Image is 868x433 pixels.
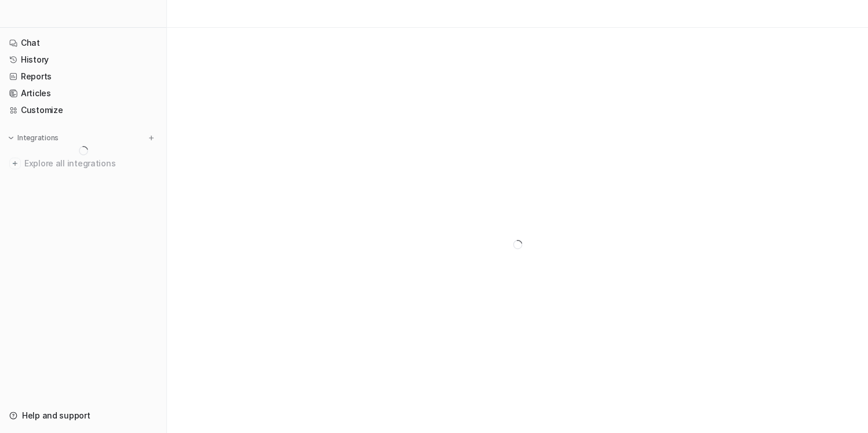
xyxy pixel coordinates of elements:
img: expand menu [7,134,15,142]
a: Articles [5,85,162,101]
button: Integrations [5,132,62,144]
a: Explore all integrations [5,155,162,172]
span: Explore all integrations [24,154,157,173]
a: Chat [5,35,162,51]
img: explore all integrations [9,158,21,169]
a: Customize [5,102,162,118]
a: Help and support [5,407,162,424]
p: Integrations [17,133,59,143]
a: Reports [5,68,162,85]
img: menu_add.svg [147,134,155,142]
a: History [5,52,162,68]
